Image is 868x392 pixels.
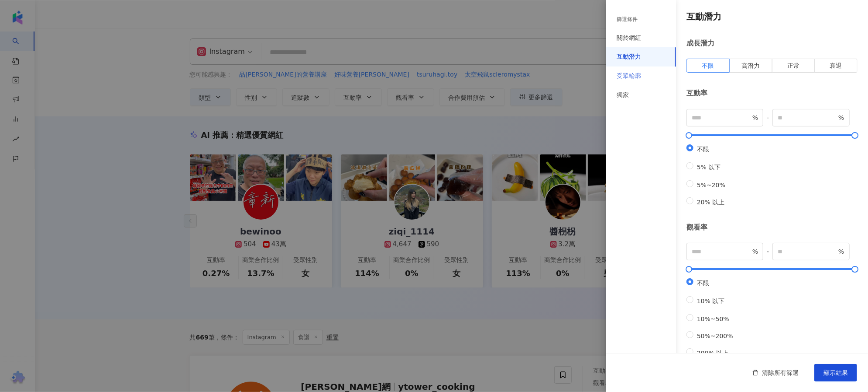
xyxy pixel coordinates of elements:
[838,247,844,256] span: %
[693,199,728,206] span: 20% 以上
[741,62,760,69] span: 高潛力
[693,332,737,339] span: 50%~200%
[823,369,848,376] span: 顯示結果
[830,62,842,69] span: 衰退
[744,364,807,381] button: 清除所有篩選
[763,247,772,256] span: -
[814,364,857,381] button: 顯示結果
[693,182,729,189] span: 5%~20%
[838,113,844,122] span: %
[693,146,713,153] span: 不限
[693,315,733,322] span: 10%~50%
[686,10,858,23] h4: 互動潛力
[693,297,728,304] span: 10% 以下
[752,370,758,376] span: delete
[617,91,629,100] div: 獨家
[787,62,799,69] span: 正常
[693,164,724,171] span: 5% 以下
[617,52,641,61] div: 互動潛力
[617,72,641,80] div: 受眾輪廓
[617,16,638,23] div: 篩選條件
[693,280,713,287] span: 不限
[763,113,772,122] span: -
[702,62,714,69] span: 不限
[752,113,758,122] span: %
[617,34,641,42] div: 關於網紅
[762,369,799,376] span: 清除所有篩選
[752,247,758,256] span: %
[686,223,858,232] div: 觀看率
[686,38,858,48] div: 成長潛力
[693,350,732,357] span: 200% 以上
[686,88,858,98] div: 互動率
